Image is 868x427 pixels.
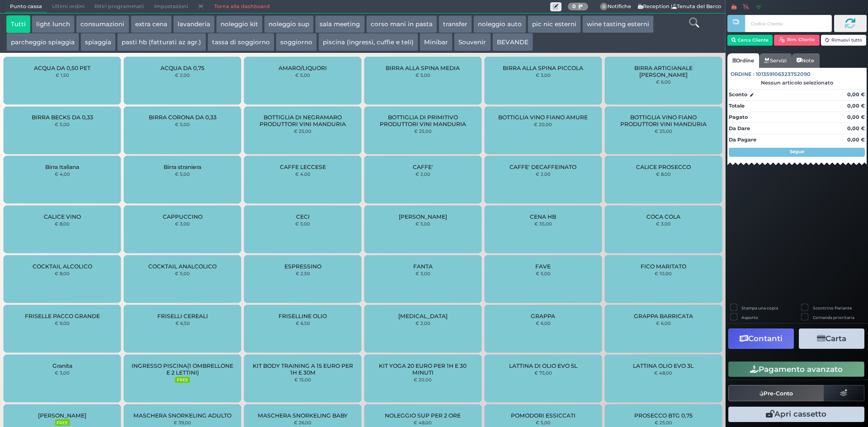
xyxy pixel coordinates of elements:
[634,313,693,319] span: GRAPPA BARRICATA
[572,3,576,9] b: 0
[847,125,865,131] strong: 0,00 €
[175,171,190,177] small: € 5,00
[149,114,217,121] span: BIRRA CORONA DA 0,33
[175,320,190,326] small: € 6,50
[415,221,430,226] small: € 5,00
[534,370,552,375] small: € 75,00
[847,136,865,143] strong: 0,00 €
[366,15,437,33] button: corso mani in pasta
[473,15,526,33] button: noleggio auto
[47,0,90,13] span: Ultimi ordini
[55,271,70,276] small: € 8,00
[727,35,773,46] button: Cerca Cliente
[132,362,233,376] span: INGRESSO PISCINA(1 OMBRELLONE E 2 LETTINI)
[492,33,533,51] button: BEVANDE
[656,171,671,177] small: € 8,00
[413,263,433,270] span: FANTA
[133,412,231,419] span: MASCHERA SNORKELING ADULTO
[44,213,81,220] span: CALICE VINO
[654,370,672,375] small: € 48,00
[634,412,693,419] span: PROSECCO BTG 0,75
[25,313,100,319] span: FRISELLE PACCO GRANDE
[847,114,865,120] strong: 0,00 €
[252,114,354,127] span: BOTTIGLIA DI NEGRAMARO PRODUTTORI VINI MANDURIA
[415,72,430,78] small: € 5,00
[415,171,430,177] small: € 2,00
[774,35,820,46] button: Rim. Cliente
[741,305,778,311] label: Stampa una copia
[790,149,804,155] strong: Segue
[55,122,70,127] small: € 5,00
[759,53,792,68] a: Servizi
[45,164,79,170] span: Birra Italiana
[655,128,672,134] small: € 25,00
[727,53,759,68] a: Ordine
[536,320,551,326] small: € 6,00
[531,313,555,319] span: GRAPPA
[728,385,824,401] button: Pre-Conto
[295,221,310,226] small: € 5,00
[414,377,432,382] small: € 20,00
[295,171,311,177] small: € 4,00
[729,136,756,143] strong: Da Pagare
[509,164,576,170] span: CAFFE' DECAFFEINATO
[175,221,190,226] small: € 3,00
[535,263,551,270] span: FAVE
[276,33,317,51] button: soggiorno
[847,103,865,109] strong: 0,00 €
[32,114,93,121] span: BIRRA BECKS DA 0,33
[534,122,552,127] small: € 20,00
[498,114,588,121] span: BOTTIGLIA VINO FIANO AMURE
[280,164,326,170] span: CAFFE LECCESE
[174,420,191,425] small: € 39,00
[148,263,217,270] span: COCKTAIL ANALCOLICO
[415,320,430,326] small: € 2,00
[80,33,116,51] button: spiaggia
[38,412,86,419] span: [PERSON_NAME]
[454,33,491,51] button: Souvenir
[34,65,90,71] span: ACQUA DA 0,50 PET
[372,114,474,127] span: BOTTIGLIA DI PRIMITIVO PRODUTTORI VINI MANDURIA
[52,362,72,369] span: Granita
[641,263,686,270] span: FICO MARITATO
[414,420,432,425] small: € 48,00
[655,420,672,425] small: € 25,00
[503,65,583,71] span: BIRRA ALLA SPINA PICCOLA
[656,221,671,226] small: € 3,00
[294,128,311,134] small: € 25,00
[729,114,748,120] strong: Pagato
[536,271,551,276] small: € 5,00
[258,412,348,419] span: MASCHERA SNORKELING BABY
[398,313,448,319] span: [MEDICAL_DATA]
[264,15,314,33] button: noleggio sup
[278,313,327,319] span: FRISELLINE OLIO
[131,15,172,33] button: extra cena
[295,72,310,78] small: € 5,00
[6,15,30,33] button: Tutti
[821,35,867,46] button: Rimuovi tutto
[175,377,189,383] small: FREE
[439,15,472,33] button: transfer
[296,320,310,326] small: € 6,50
[175,271,190,276] small: € 5,00
[847,91,865,98] strong: 0,00 €
[728,361,864,377] button: Pagamento avanzato
[149,0,193,13] span: Impostazioni
[315,15,364,33] button: sala meeting
[160,65,204,71] span: ACQUA DA 0,75
[209,0,274,13] a: Torna alla dashboard
[413,164,433,170] span: CAFFE'
[756,70,811,78] span: 101359106323752090
[745,15,831,32] input: Codice Cliente
[655,271,672,276] small: € 10,00
[296,271,310,276] small: € 2,50
[252,362,354,376] span: KIT BODY TRAINING A 15 EURO PER 1H E 30M
[90,0,149,13] span: Ritiri programmati
[55,221,70,226] small: € 8,00
[415,271,430,276] small: € 3,00
[76,15,129,33] button: consumazioni
[294,377,311,382] small: € 15,00
[727,80,867,86] div: Nessun articolo selezionato
[646,213,680,220] span: COCA COLA
[208,33,274,51] button: tassa di soggiorno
